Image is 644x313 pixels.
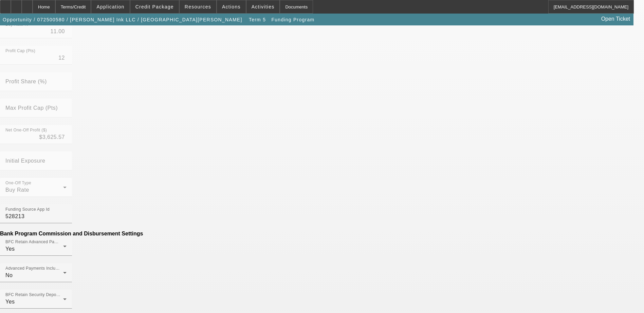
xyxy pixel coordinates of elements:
[135,4,174,9] span: Credit Package
[599,13,633,25] a: Open Ticket
[5,246,15,252] span: Yes
[5,207,50,212] mat-label: Funding Source App Id
[272,17,315,22] span: Funding Program
[252,4,275,9] span: Activities
[5,272,13,278] span: No
[5,158,45,164] mat-label: Initial Exposure
[130,0,179,13] button: Credit Package
[180,0,216,13] button: Resources
[5,293,61,297] mat-label: BFC Retain Security Deposit
[5,299,15,305] span: Yes
[5,49,35,53] mat-label: Profit Cap (Pts)
[5,105,58,111] mat-label: Max Profit Cap (Pts)
[3,17,242,22] span: Opportunity / 072500580 / [PERSON_NAME] Ink LLC / [GEOGRAPHIC_DATA][PERSON_NAME]
[222,4,241,9] span: Actions
[5,128,47,132] mat-label: Net One-Off Profit ($)
[246,14,268,26] button: Term 5
[91,0,129,13] button: Application
[249,17,266,22] span: Term 5
[217,0,246,13] button: Actions
[5,79,47,84] mat-label: Profit Share (%)
[96,4,124,9] span: Application
[5,240,68,244] mat-label: BFC Retain Advanced Payments
[5,266,97,271] mat-label: Advanced Payments Include in Bank Profit Cap
[270,14,316,26] button: Funding Program
[246,0,280,13] button: Activities
[185,4,211,9] span: Resources
[5,181,31,185] mat-label: One-Off Type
